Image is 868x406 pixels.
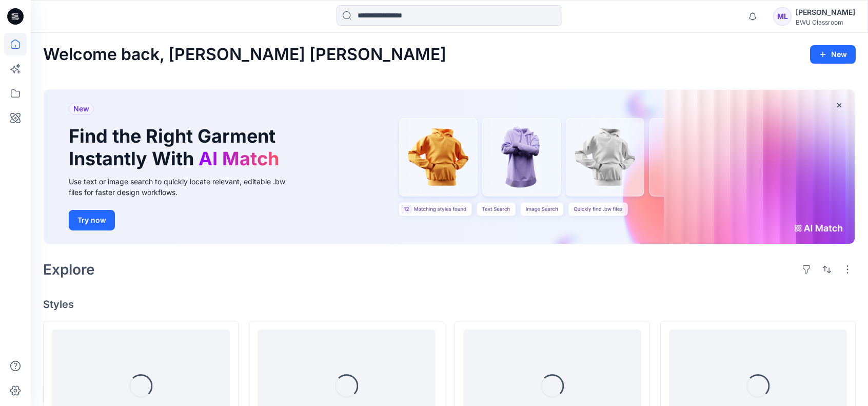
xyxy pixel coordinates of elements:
[43,261,95,278] h2: Explore
[69,125,284,169] h1: Find the Right Garment Instantly With
[69,210,115,230] button: Try now
[199,147,279,170] span: AI Match
[43,298,856,311] h4: Styles
[810,45,856,64] button: New
[43,45,446,64] h2: Welcome back, [PERSON_NAME] [PERSON_NAME]
[773,7,792,26] div: ML
[69,176,300,198] div: Use text or image search to quickly locate relevant, editable .bw files for faster design workflows.
[796,6,855,18] div: [PERSON_NAME]
[796,18,855,26] div: BWU Classroom
[73,103,89,115] span: New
